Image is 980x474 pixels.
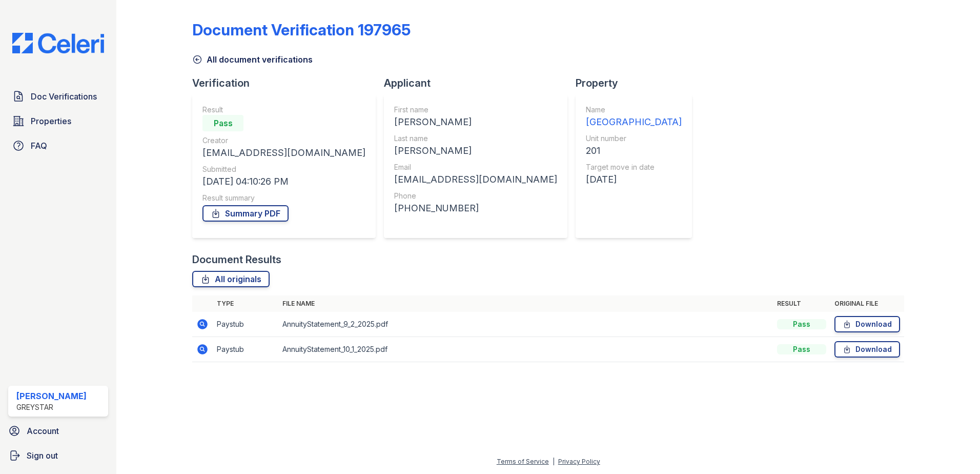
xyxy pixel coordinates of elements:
a: Name [GEOGRAPHIC_DATA] [586,105,682,129]
a: Terms of Service [497,458,549,465]
div: Pass [202,115,243,131]
div: Result summary [202,193,365,203]
span: Sign out [27,449,58,462]
th: File name [278,295,773,312]
div: Result [202,105,365,115]
div: Phone [394,191,557,201]
div: Verification [192,76,384,90]
td: AnnuityStatement_9_2_2025.pdf [278,312,773,337]
div: 201 [586,144,682,158]
a: Properties [8,111,108,131]
div: Document Results [192,252,281,267]
div: [DATE] [586,172,682,187]
div: Submitted [202,164,365,174]
img: CE_Logo_Blue-a8612792a0a2168367f1c8372b55b34899dd931a85d93a1a3d3e32e68fde9ad4.png [4,33,112,53]
div: [PERSON_NAME] [394,115,557,129]
div: | [553,458,555,465]
div: [PERSON_NAME] [16,390,87,402]
th: Original file [830,295,904,312]
a: Summary PDF [202,205,289,222]
a: All originals [192,271,270,287]
span: Account [27,425,59,437]
span: Properties [31,115,71,127]
div: [PHONE_NUMBER] [394,201,557,215]
td: Paystub [213,337,278,362]
div: Target move in date [586,162,682,172]
a: FAQ [8,135,108,156]
a: Doc Verifications [8,86,108,107]
span: Doc Verifications [31,90,97,103]
a: Privacy Policy [558,458,600,465]
div: Email [394,162,557,172]
div: Pass [777,319,826,329]
a: Sign out [4,445,112,466]
a: Download [834,341,900,358]
div: Property [576,76,700,90]
div: Pass [777,344,826,354]
a: Account [4,421,112,441]
div: Greystar [16,402,87,412]
div: First name [394,105,557,115]
div: [PERSON_NAME] [394,144,557,158]
div: Applicant [384,76,576,90]
td: AnnuityStatement_10_1_2025.pdf [278,337,773,362]
div: [EMAIL_ADDRESS][DOMAIN_NAME] [202,146,365,160]
th: Result [773,295,830,312]
a: Download [834,316,900,332]
div: [DATE] 04:10:26 PM [202,174,365,189]
div: Unit number [586,133,682,144]
div: [EMAIL_ADDRESS][DOMAIN_NAME] [394,172,557,187]
a: All document verifications [192,53,313,66]
td: Paystub [213,312,278,337]
div: Document Verification 197965 [192,21,411,39]
span: FAQ [31,140,47,152]
div: Last name [394,133,557,144]
div: Creator [202,135,365,146]
div: [GEOGRAPHIC_DATA] [586,115,682,129]
div: Name [586,105,682,115]
th: Type [213,295,278,312]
